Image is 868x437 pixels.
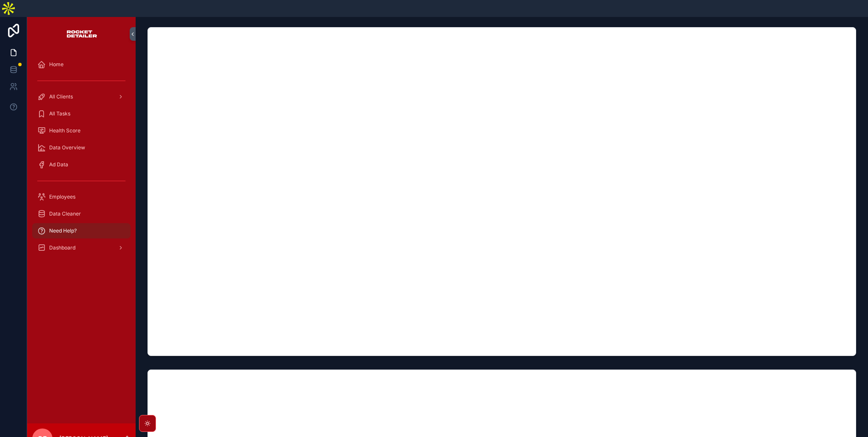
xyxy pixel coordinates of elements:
[32,140,131,155] a: Data Overview
[32,89,131,104] a: All Clients
[49,244,75,251] span: Dashboard
[32,57,131,72] a: Home
[49,110,70,117] span: All Tasks
[49,227,77,234] span: Need Help?
[49,93,73,100] span: All Clients
[32,189,131,204] a: Employees
[32,206,131,221] a: Data Cleaner
[32,123,131,138] a: Health Score
[27,51,136,266] div: scrollable content
[49,161,68,168] span: Ad Data
[49,144,85,151] span: Data Overview
[49,61,64,68] span: Home
[49,210,81,217] span: Data Cleaner
[32,240,131,255] a: Dashboard
[49,127,81,134] span: Health Score
[49,193,75,200] span: Employees
[32,106,131,121] a: All Tasks
[32,223,131,238] a: Need Help?
[66,27,97,41] img: App logo
[32,157,131,172] a: Ad Data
